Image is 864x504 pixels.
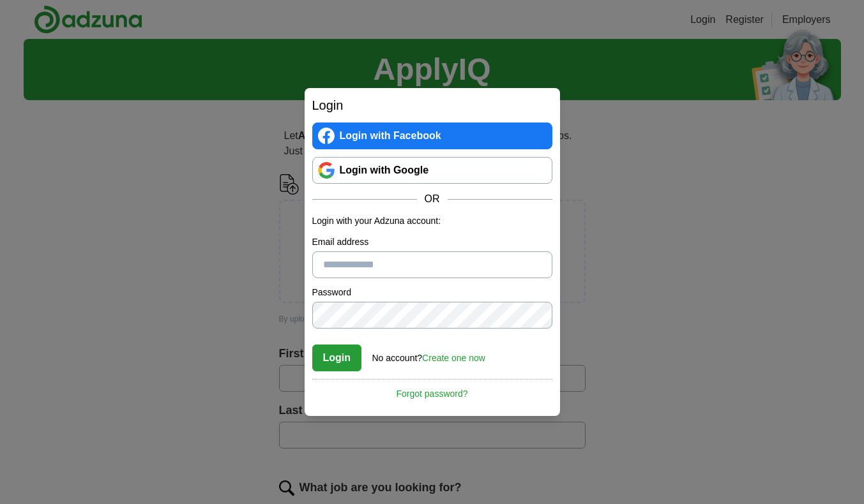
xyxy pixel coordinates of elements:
a: Create one now [422,353,485,363]
p: Login with your Adzuna account: [312,214,552,228]
a: Forgot password? [312,379,552,401]
span: OR [417,191,448,207]
a: Login with Google [312,157,552,184]
a: Login with Facebook [312,122,552,149]
label: Password [312,286,552,299]
div: No account? [372,344,485,365]
h2: Login [312,96,552,115]
button: Login [312,345,362,371]
label: Email address [312,235,552,249]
